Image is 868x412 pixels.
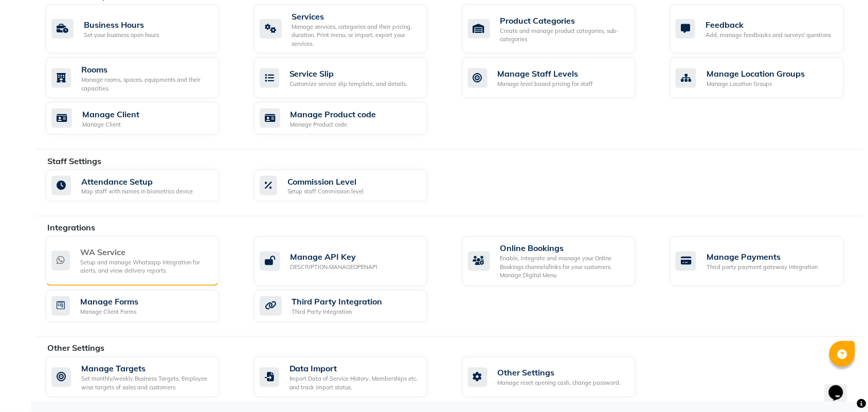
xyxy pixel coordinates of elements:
div: Attendance Setup [81,175,193,188]
a: Third Party IntegrationThird Party Integration [254,290,447,323]
a: Online BookingsEnable, integrate and manage your Online Bookings channels/links for your customer... [462,237,655,286]
a: Manage Product codeManage Product code [254,102,447,135]
a: Product CategoriesCreate and manage product categories, sub-categories [462,5,655,54]
div: Manage Client [82,120,139,129]
div: Commission Level [287,175,364,188]
div: Enable, integrate and manage your Online Bookings channels/links for your customers. Manage Digit... [500,255,627,280]
div: Set your business open hours [84,31,159,40]
a: Manage Staff LevelsManage level based pricing for staff [462,58,655,98]
div: Set monthly/weekly Business Targets, Employee wise targets of sales and customers [81,375,211,392]
a: RoomsManage rooms, spaces, equipments and their capacities. [46,58,239,98]
div: Manage services, categories and their pricing, duration. Print menu, or import, export your servi... [292,23,419,48]
a: Attendance SetupMap staff with names in biometrics device [46,170,239,202]
a: Service SlipCustomize service slip template, and details. [254,58,447,98]
div: Manage level based pricing for staff [498,80,593,88]
div: Feedback [706,19,831,31]
div: Map staff with names in biometrics device [81,188,193,196]
a: Data ImportImport Data of Service History, Memberships etc. and track import status. [254,357,447,398]
a: FeedbackAdd, manage feedbacks and surveys' questions [670,5,863,54]
div: Manage Targets [81,363,211,375]
div: DESCRIPTION.MANAGEOPENAPI [291,263,378,272]
div: WA Service [80,246,211,259]
div: Data Import [290,363,419,375]
div: Manage Staff Levels [498,67,593,80]
div: Manage Client [82,108,139,120]
a: Commission LevelSetup staff Commission level [254,170,447,202]
iframe: chat widget [825,371,858,402]
div: Manage reset opening cash, change password. [498,379,621,388]
div: Manage Forms [80,296,138,308]
a: WA ServiceSetup and manage Whatsapp Integration for alerts, and view delivery reports. [46,237,239,286]
div: Create and manage product categories, sub-categories [500,27,627,44]
a: Manage API KeyDESCRIPTION.MANAGEOPENAPI [254,237,447,286]
div: Customize service slip template, and details. [290,80,408,88]
a: Manage Location GroupsManage Location Groups [670,58,863,98]
div: Services [292,10,419,23]
div: Rooms [81,63,211,76]
div: Product Categories [500,14,627,27]
div: Online Bookings [500,242,627,255]
div: Manage rooms, spaces, equipments and their capacities. [81,76,211,93]
a: Manage TargetsSet monthly/weekly Business Targets, Employee wise targets of sales and customers [46,357,239,398]
div: Manage Location Groups [707,80,805,88]
div: Third Party Integration [292,296,383,308]
div: Setup staff Commission level [287,188,364,196]
a: Business HoursSet your business open hours [46,5,239,54]
div: Manage API Key [291,251,378,263]
a: Manage FormsManage Client Forms [46,290,239,323]
div: Manage Client Forms [80,308,138,317]
div: Third Party Integration [292,308,383,317]
div: Manage Location Groups [707,67,805,80]
a: Manage ClientManage Client [46,102,239,135]
a: Manage PaymentsThird party payment gateway integration [670,237,863,286]
div: Manage Product code [291,108,376,120]
div: Service Slip [290,67,408,80]
div: Manage Payments [707,251,818,263]
div: Business Hours [84,19,159,31]
div: Setup and manage Whatsapp Integration for alerts, and view delivery reports. [80,259,211,276]
div: Manage Product code [291,120,376,129]
div: Add, manage feedbacks and surveys' questions [706,31,831,40]
a: Other SettingsManage reset opening cash, change password. [462,357,655,398]
a: ServicesManage services, categories and their pricing, duration. Print menu, or import, export yo... [254,5,447,54]
div: Third party payment gateway integration [707,263,818,272]
div: Import Data of Service History, Memberships etc. and track import status. [290,375,419,392]
div: Other Settings [498,367,621,379]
